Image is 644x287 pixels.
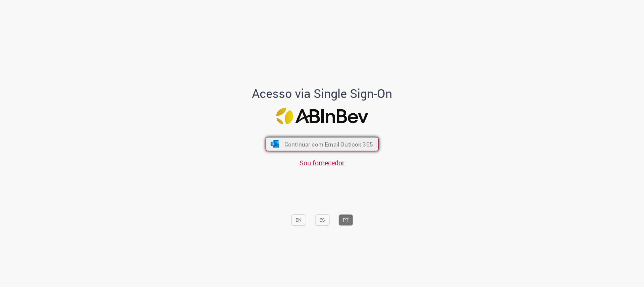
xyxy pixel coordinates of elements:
img: Logo ABInBev [276,108,368,125]
button: ES [315,214,329,226]
img: ícone Azure/Microsoft 360 [270,140,280,148]
h1: Acesso via Single Sign-On [229,87,415,100]
button: ícone Azure/Microsoft 360 Continuar com Email Outlook 365 [266,137,379,151]
a: Sou fornecedor [300,158,344,167]
button: PT [338,214,353,226]
button: EN [291,214,306,226]
span: Continuar com Email Outlook 365 [284,140,373,148]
